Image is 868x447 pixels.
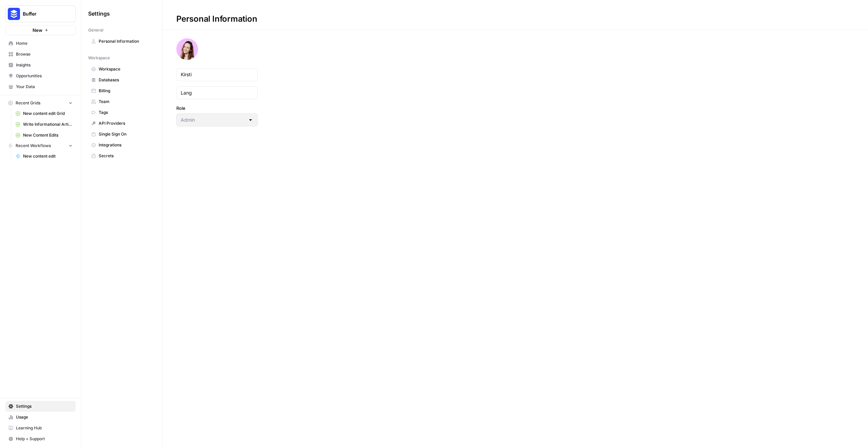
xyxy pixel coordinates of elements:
[23,153,73,159] span: New content edit
[16,425,73,431] span: Learning Hub
[88,107,156,118] a: Tags
[5,5,76,22] button: Workspace: Buffer
[99,66,153,72] span: Workspace
[88,27,103,33] span: General
[5,423,76,433] a: Learning Hub
[23,121,73,127] span: Write Informational Article
[16,403,73,409] span: Settings
[88,140,156,150] a: Integrations
[23,110,73,117] span: New content edit Grid
[5,49,76,60] a: Browse
[16,40,73,46] span: Home
[99,131,153,137] span: Single Sign On
[16,414,73,420] span: Usage
[88,118,156,129] a: API Providers
[33,27,42,34] span: New
[16,436,73,442] span: Help + Support
[5,70,76,81] a: Opportunities
[176,105,258,111] label: Role
[16,143,51,149] span: Recent Workflows
[99,120,153,126] span: API Providers
[5,401,76,412] a: Settings
[23,132,73,138] span: New Content Edits
[13,119,76,130] a: Write Informational Article
[13,130,76,141] a: New Content Edits
[16,62,73,68] span: Insights
[88,150,156,161] a: Secrets
[16,51,73,57] span: Browse
[88,129,156,140] a: Single Sign On
[13,108,76,119] a: New content edit Grid
[5,433,76,444] button: Help + Support
[5,141,76,151] button: Recent Workflows
[99,153,153,159] span: Secrets
[88,36,156,47] a: Personal Information
[99,109,153,116] span: Tags
[8,8,20,20] img: Buffer Logo
[176,38,198,60] img: avatar
[16,100,40,106] span: Recent Grids
[23,11,64,17] span: Buffer
[163,14,271,24] div: Personal Information
[16,73,73,79] span: Opportunities
[99,88,153,94] span: Billing
[99,38,153,44] span: Personal Information
[5,98,76,108] button: Recent Grids
[5,60,76,70] a: Insights
[88,85,156,96] a: Billing
[5,25,76,35] button: New
[88,9,110,18] span: Settings
[99,142,153,148] span: Integrations
[88,96,156,107] a: Team
[99,77,153,83] span: Databases
[5,81,76,92] a: Your Data
[5,38,76,49] a: Home
[16,84,73,90] span: Your Data
[13,151,76,162] a: New content edit
[99,99,153,105] span: Team
[88,75,156,85] a: Databases
[88,55,110,61] span: Workspace
[88,64,156,75] a: Workspace
[5,412,76,423] a: Usage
